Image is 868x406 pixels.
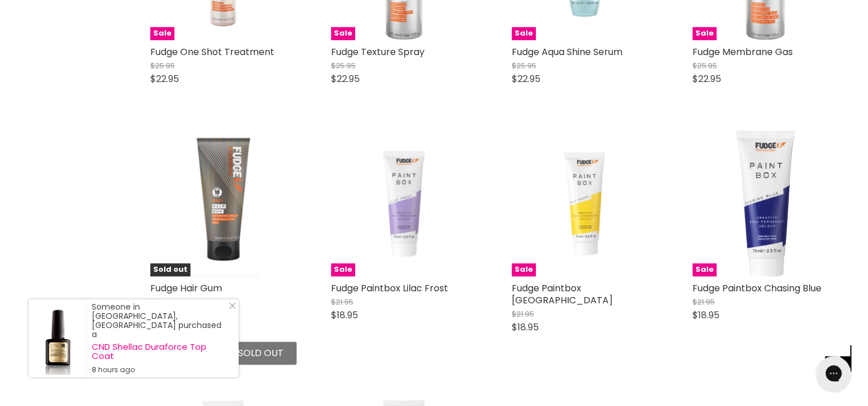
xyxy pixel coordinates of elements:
[512,321,539,334] span: $18.95
[512,72,540,85] span: $22.95
[692,263,717,276] span: Sale
[331,282,448,295] a: Fudge Paintbox Lilac Frost
[512,130,658,276] a: Fudge Paintbox Gold CoastSale
[238,346,283,360] span: Sold out
[717,130,814,276] img: Fudge Paintbox Chasing Blue
[355,130,452,276] img: Fudge Paintbox Lilac Frost
[150,282,222,295] a: Fudge Hair Gum
[150,263,190,276] span: Sold out
[512,282,613,307] a: Fudge Paintbox [GEOGRAPHIC_DATA]
[811,352,857,395] iframe: Gorgias live chat messenger
[92,302,227,374] div: Someone in [GEOGRAPHIC_DATA], [GEOGRAPHIC_DATA] purchased a
[331,263,355,276] span: Sale
[692,60,717,71] span: $25.95
[150,130,297,276] a: Fudge Hair GumSold out
[512,60,536,71] span: $25.95
[692,45,793,58] a: Fudge Membrane Gas
[29,299,86,377] a: Visit product page
[150,72,179,85] span: $22.95
[331,130,477,276] a: Fudge Paintbox Lilac FrostSale
[512,27,536,40] span: Sale
[692,72,721,85] span: $22.95
[150,27,174,40] span: Sale
[187,130,259,276] img: Fudge Hair Gum
[150,60,175,71] span: $25.95
[331,72,360,85] span: $22.95
[331,45,425,58] a: Fudge Texture Spray
[512,309,534,319] span: $21.95
[331,309,358,322] span: $18.95
[512,45,622,58] a: Fudge Aqua Shine Serum
[92,365,227,374] small: 8 hours ago
[512,263,536,276] span: Sale
[225,342,297,365] button: Sold out
[692,27,717,40] span: Sale
[150,45,274,58] a: Fudge One Shot Treatment
[692,296,715,307] span: $21.95
[224,302,236,314] a: Close Notification
[536,130,633,276] img: Fudge Paintbox Gold Coast
[150,296,175,307] span: $23.95
[92,342,227,361] a: CND Shellac Duraforce Top Coat
[692,309,719,322] span: $18.95
[331,60,356,71] span: $25.95
[692,130,839,276] a: Fudge Paintbox Chasing BlueSale
[692,282,822,295] a: Fudge Paintbox Chasing Blue
[229,302,236,309] svg: Close Icon
[331,296,353,307] span: $21.95
[331,27,355,40] span: Sale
